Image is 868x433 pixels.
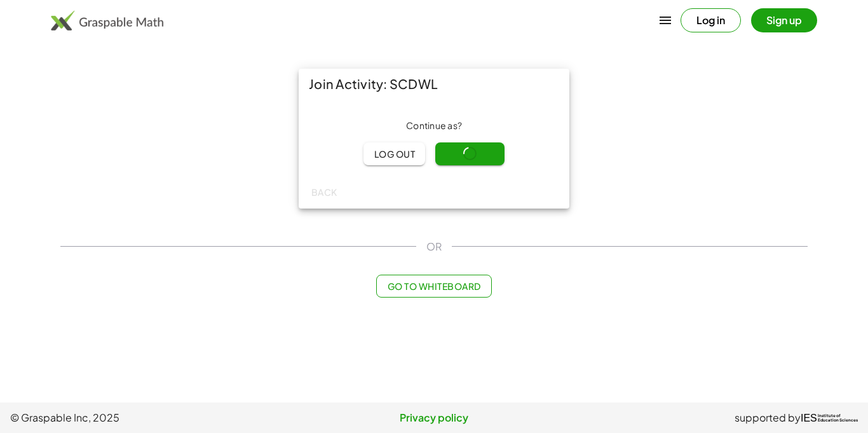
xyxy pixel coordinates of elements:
button: Log in [681,8,741,32]
span: supported by [735,410,801,425]
span: Go to Whiteboard [387,280,480,292]
span: Log out [374,148,415,160]
a: IESInstitute ofEducation Sciences [801,410,858,425]
button: Log out [363,142,425,165]
span: IES [801,412,817,424]
div: Join Activity: SCDWL [299,69,569,99]
span: Institute of Education Sciences [818,414,858,423]
button: Sign up [751,8,817,32]
button: Go to Whiteboard [376,275,491,298]
a: Privacy policy [293,410,576,425]
span: OR [426,239,442,254]
div: Continue as ? [309,120,559,132]
span: © Graspable Inc, 2025 [10,410,293,425]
